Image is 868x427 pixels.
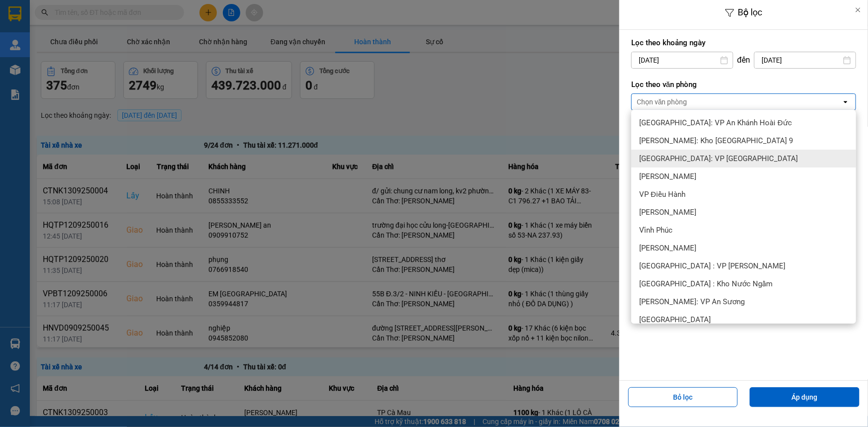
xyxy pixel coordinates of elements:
[639,243,696,253] span: [PERSON_NAME]
[637,97,687,107] div: Chọn văn phòng
[733,55,754,65] div: đến
[750,387,860,407] button: Áp dụng
[23,14,210,25] strong: BIÊN NHẬN VẬN CHUYỂN BẢO AN EXPRESS
[47,39,190,77] span: [PHONE_NUMBER] - [DOMAIN_NAME]
[21,28,213,35] strong: (Công Ty TNHH Chuyển Phát Nhanh Bảo An - MST: 0109597835)
[639,297,745,307] span: [PERSON_NAME]: VP An Sương
[639,279,772,289] span: [GEOGRAPHIC_DATA] : Kho Nước Ngầm
[639,118,792,128] span: [GEOGRAPHIC_DATA]: VP An Khánh Hoài Đức
[738,7,763,17] span: Bộ lọc
[639,171,696,181] span: [PERSON_NAME]
[639,315,711,325] span: [GEOGRAPHIC_DATA]
[639,207,696,217] span: [PERSON_NAME]
[639,154,798,164] span: [GEOGRAPHIC_DATA]: VP [GEOGRAPHIC_DATA]
[632,52,733,68] input: Select a date.
[631,38,856,48] label: Lọc theo khoảng ngày
[639,261,785,271] span: [GEOGRAPHIC_DATA] : VP [PERSON_NAME]
[631,110,856,324] ul: Menu
[842,98,850,106] svg: open
[628,387,738,407] button: Bỏ lọc
[639,189,685,199] span: VP Điều Hành
[639,225,673,235] span: Vĩnh Phúc
[631,80,856,89] label: Lọc theo văn phòng
[755,52,856,68] input: Select a date.
[639,136,793,146] span: [PERSON_NAME]: Kho [GEOGRAPHIC_DATA] 9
